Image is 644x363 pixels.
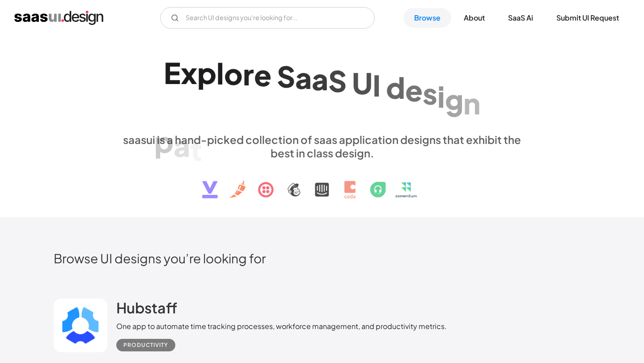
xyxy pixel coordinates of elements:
div: d [386,70,405,105]
div: U [352,65,373,100]
img: text, icon, saas logo [186,160,458,206]
h2: Browse UI designs you’re looking for [54,250,590,266]
div: a [312,62,328,96]
a: About [453,8,496,28]
div: i [437,79,445,113]
div: p [197,55,216,90]
div: S [328,63,347,98]
h2: Hubstaff [116,299,177,317]
div: o [224,56,243,90]
div: g [445,82,463,117]
div: l [216,55,224,90]
a: Hubstaff [116,299,177,321]
div: e [405,73,423,107]
div: n [463,86,480,120]
div: One app to automate time tracking processes, workforce management, and productivity metrics. [116,321,447,332]
input: Search UI designs you're looking for... [160,7,375,29]
div: p [154,124,174,158]
div: r [243,57,254,91]
div: saasui is a hand-picked collection of saas application designs that exhibit the best in class des... [116,133,528,160]
div: e [254,58,271,92]
a: home [14,11,103,25]
a: Submit UI Request [546,8,630,28]
div: Productivity [123,340,168,350]
div: t [190,132,202,167]
div: S [277,59,295,93]
a: SaaS Ai [497,8,544,28]
div: I [373,68,381,102]
form: Email Form [160,7,375,29]
div: x [181,55,197,90]
div: s [423,76,437,110]
div: E [164,55,181,90]
div: a [174,128,190,162]
div: a [295,60,312,94]
h1: Explore SaaS UI design patterns & interactions. [116,55,528,124]
a: Browse [403,8,451,28]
